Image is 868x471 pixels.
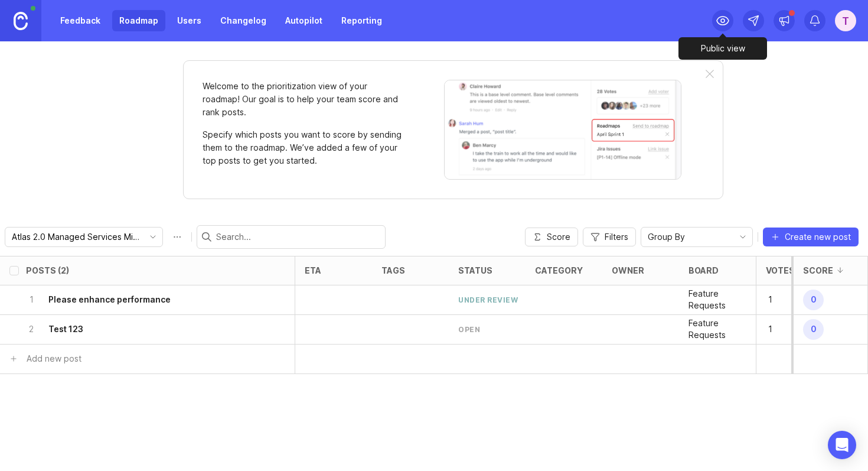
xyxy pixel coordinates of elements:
button: T [835,10,856,31]
p: 1 [26,294,37,306]
div: owner [612,266,644,275]
a: Users [170,10,208,31]
a: Roadmap [112,10,165,31]
button: 2Test 123 [26,315,262,344]
button: 1Please enhance performance [26,285,262,314]
div: Posts (2) [26,266,69,275]
div: Votes [766,266,795,275]
h6: Test 123 [48,323,83,335]
button: Create new post [763,228,859,246]
div: toggle menu [5,227,163,247]
a: Changelog [213,10,273,31]
button: Roadmap options [168,228,187,246]
img: Canny Home [14,12,28,30]
div: board [688,266,719,275]
div: category [535,266,583,275]
p: Feature Requests [688,288,746,311]
div: eta [305,266,321,275]
input: Atlas 2.0 Managed Services Mini App [12,230,142,243]
p: Specify which posts you want to score by sending them to the roadmap. We’ve added a few of your t... [203,128,403,167]
svg: toggle icon [733,232,752,242]
div: Add new post [27,352,81,365]
span: Score [547,231,570,243]
input: Search... [216,230,380,243]
div: Public view [678,37,767,60]
button: Score [525,228,578,246]
a: Autopilot [278,10,329,31]
div: Open Intercom Messenger [828,431,856,459]
p: 1 [766,291,802,308]
div: under review [458,295,518,305]
button: Filters [583,228,636,246]
a: Reporting [334,10,389,31]
span: 0 [803,319,824,340]
p: Feature Requests [688,317,746,341]
a: Feedback [53,10,107,31]
div: Score [803,266,833,275]
span: Filters [605,231,628,243]
svg: toggle icon [143,232,162,242]
div: status [458,266,492,275]
p: 2 [26,323,37,335]
h6: Please enhance performance [48,294,171,306]
div: tags [381,266,405,275]
span: Create new post [785,231,851,243]
div: open [458,324,480,334]
p: 1 [766,321,802,337]
p: Welcome to the prioritization view of your roadmap! Our goal is to help your team score and rank ... [203,80,403,119]
img: When viewing a post, you can send it to a roadmap [444,80,681,180]
span: 0 [803,290,824,310]
span: Group By [648,230,685,243]
div: toggle menu [641,227,753,247]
